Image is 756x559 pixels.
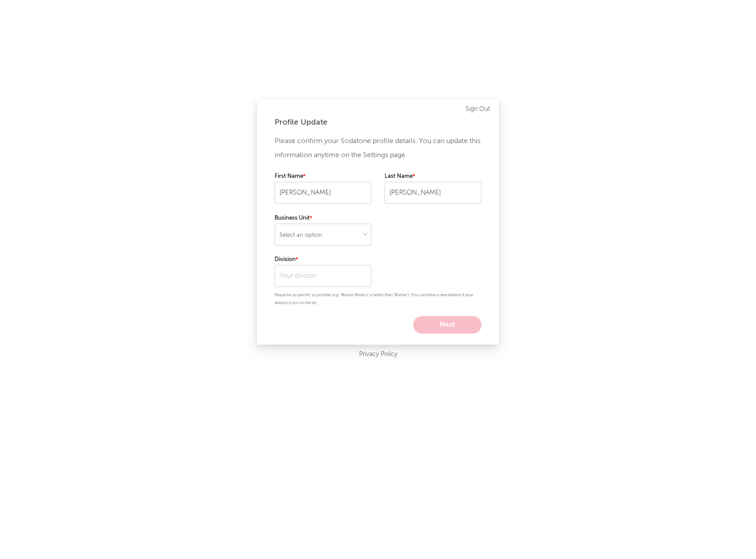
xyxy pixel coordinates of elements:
[275,171,371,182] label: First Name
[275,213,371,224] label: Business Unit
[275,117,481,128] div: Profile Update
[385,171,481,182] label: Last Name
[385,182,481,204] input: Your last name
[275,182,371,204] input: Your first name
[359,349,397,360] a: Privacy Policy
[275,254,371,265] label: Division
[466,104,490,114] a: Sign Out
[275,265,371,287] input: Your division
[413,316,481,334] button: Next
[275,291,481,307] p: Please be as specific as possible (e.g. 'Warner Mexico' is better than 'Warner'). You can enter a...
[275,134,481,162] p: Please confirm your Sodatone profile details. You can update this information anytime on the Sett...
